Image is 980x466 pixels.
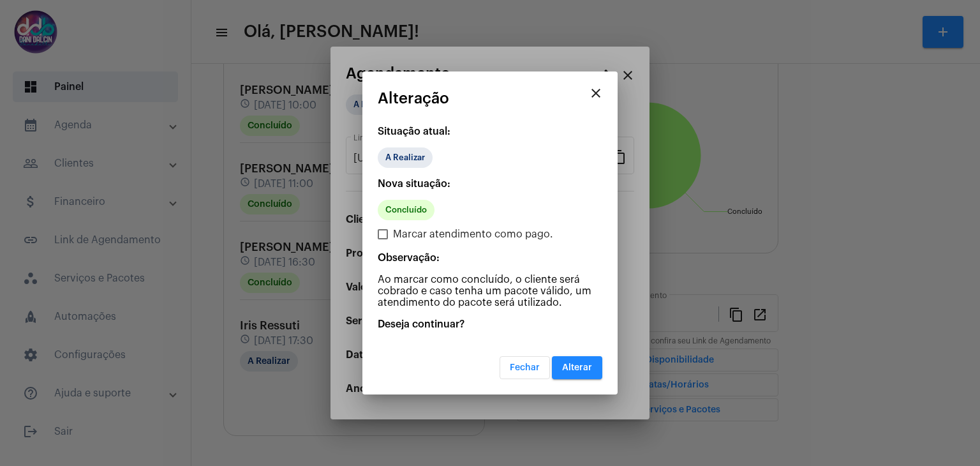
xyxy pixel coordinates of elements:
[552,356,602,379] button: Alterar
[378,252,602,264] p: Observação:
[378,90,449,107] span: Alteração
[378,200,434,220] mat-chip: Concluído
[378,274,602,308] p: Ao marcar como concluído, o cliente será cobrado e caso tenha um pacote válido, um atendimento do...
[500,356,550,379] button: Fechar
[510,363,540,372] span: Fechar
[378,126,602,137] p: Situação atual:
[393,227,553,242] span: Marcar atendimento como pago.
[378,319,602,330] p: Deseja continuar?
[562,363,592,372] span: Alterar
[588,86,604,101] mat-icon: close
[378,147,433,168] mat-chip: A Realizar
[378,178,602,190] p: Nova situação:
